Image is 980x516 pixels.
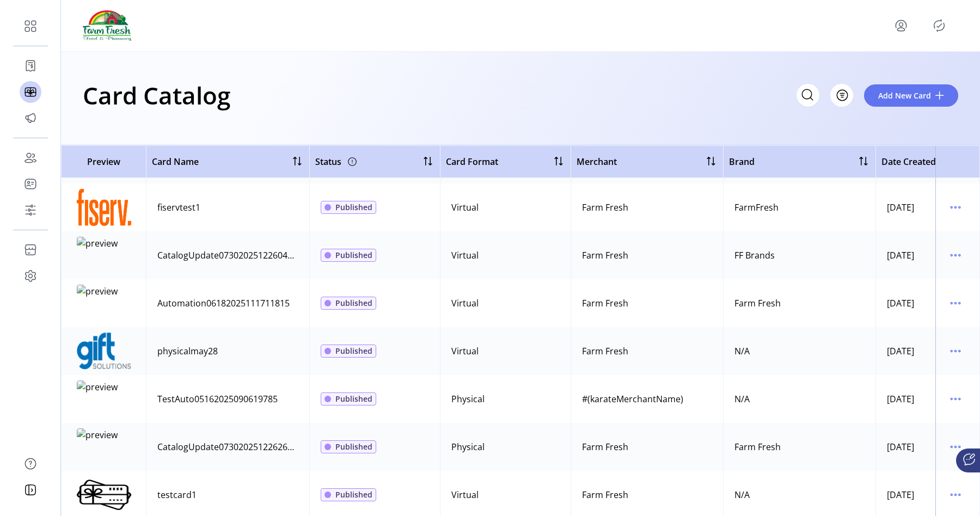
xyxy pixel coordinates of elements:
[947,438,964,456] button: menu
[734,249,775,262] div: FF Brands
[892,17,910,34] button: menu
[157,345,218,358] div: physicalmay28
[157,249,298,262] div: CatalogUpdate07302025122604057
[947,342,964,360] button: menu
[77,476,131,513] img: preview
[582,249,628,262] div: Farm Fresh
[947,247,964,264] button: menu
[451,392,485,406] div: Physical
[77,189,131,226] img: preview
[577,155,617,168] span: Merchant
[582,345,628,358] div: Farm Fresh
[830,84,853,107] button: Filter Button
[451,249,479,262] div: Virtual
[451,440,485,453] div: Physical
[582,440,628,453] div: Farm Fresh
[335,489,372,500] span: Published
[582,392,683,406] div: #(karateMerchantName)
[446,155,498,168] span: Card Format
[157,440,298,453] div: CatalogUpdate07302025122626212
[947,294,964,312] button: menu
[451,345,479,358] div: Virtual
[878,90,931,101] span: Add New Card
[77,333,131,370] img: preview
[157,392,278,406] div: TestAuto05162025090619785
[157,297,290,310] div: Automation06182025111711815
[729,155,755,168] span: Brand
[67,155,140,168] span: Preview
[930,17,948,34] button: Publisher Panel
[83,10,132,41] img: logo
[152,155,199,168] span: Card Name
[315,153,359,170] div: Status
[864,84,958,107] button: Add New Card
[881,155,936,168] span: Date Created
[77,380,131,417] img: preview
[335,249,372,261] span: Published
[947,486,964,503] button: menu
[734,392,750,406] div: N/A
[947,390,964,408] button: menu
[451,201,479,214] div: Virtual
[797,84,819,107] input: Search
[451,488,479,501] div: Virtual
[335,297,372,309] span: Published
[335,441,372,452] span: Published
[77,428,131,465] img: preview
[77,285,131,322] img: preview
[582,488,628,501] div: Farm Fresh
[734,345,750,358] div: N/A
[734,297,781,310] div: Farm Fresh
[335,345,372,357] span: Published
[335,393,372,404] span: Published
[83,76,230,114] h1: Card Catalog
[582,201,628,214] div: Farm Fresh
[157,488,197,501] div: testcard1
[77,237,131,274] img: preview
[335,201,372,213] span: Published
[157,201,200,214] div: fiservtest1
[582,297,628,310] div: Farm Fresh
[451,297,479,310] div: Virtual
[947,199,964,216] button: menu
[734,201,779,214] div: FarmFresh
[734,488,750,501] div: N/A
[734,440,781,453] div: Farm Fresh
